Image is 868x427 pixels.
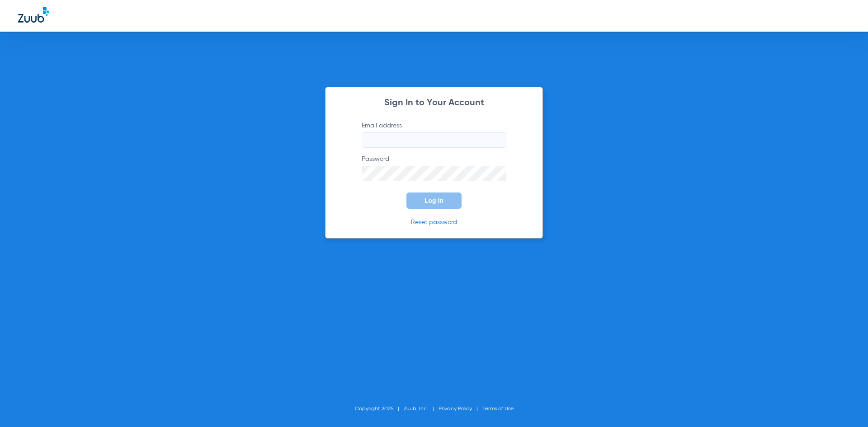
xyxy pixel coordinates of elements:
[425,197,443,204] span: Log In
[355,404,404,413] li: Copyright 2025
[362,166,506,181] input: Password
[348,99,520,108] h2: Sign In to Your Account
[823,384,868,427] iframe: Chat Widget
[362,155,506,181] label: Password
[362,132,506,148] input: Email address
[362,121,506,148] label: Email address
[482,406,514,412] a: Terms of Use
[439,406,472,412] a: Privacy Policy
[404,404,439,413] li: Zuub, Inc.
[18,7,49,23] img: Zuub Logo
[411,219,457,225] a: Reset password
[406,192,462,209] button: Log In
